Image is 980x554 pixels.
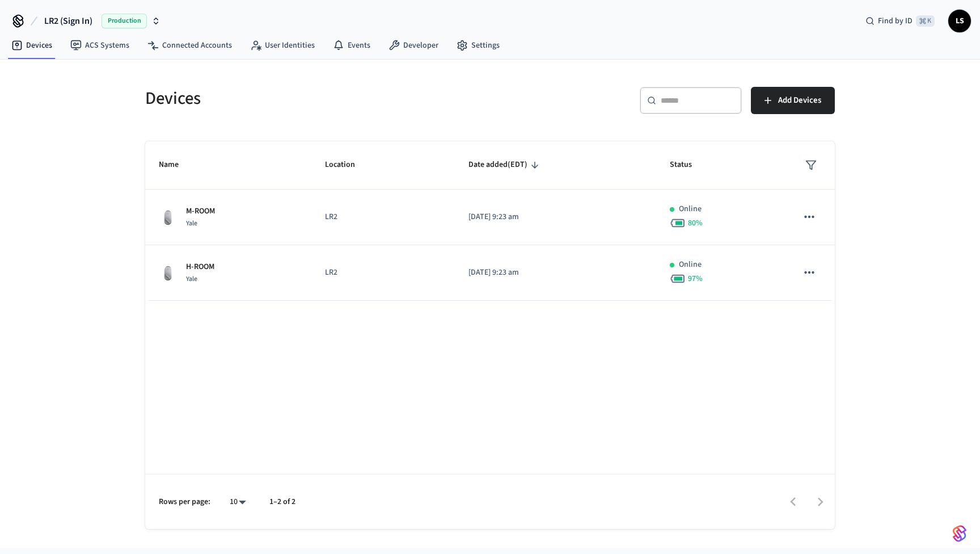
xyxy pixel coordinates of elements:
a: Devices [2,35,61,56]
img: August Wifi Smart Lock 3rd Gen, Silver, Front [159,208,177,226]
span: 97 % [688,273,703,284]
p: LR2 [325,211,441,223]
span: ⌘ K [916,15,935,27]
table: sticky table [145,141,835,301]
p: [DATE] 9:23 am [468,211,643,223]
p: H-ROOM [186,261,214,273]
p: 1–2 of 2 [269,496,295,508]
p: Rows per page: [159,496,210,508]
span: 80 % [688,217,703,229]
a: Settings [447,35,509,56]
p: LR2 [325,267,441,279]
a: Events [324,35,379,56]
span: Production [102,14,147,28]
a: ACS Systems [61,35,138,56]
span: Add Devices [778,93,821,108]
div: 10 [224,494,251,510]
img: August Wifi Smart Lock 3rd Gen, Silver, Front [159,264,177,282]
span: Status [670,156,707,174]
a: Connected Accounts [138,35,241,56]
p: M-ROOM [186,205,215,217]
button: Add Devices [751,87,835,114]
h5: Devices [145,87,483,110]
span: LR2 (Sign In) [44,14,92,28]
p: Online [679,203,702,215]
span: Find by ID [878,15,913,27]
a: Developer [379,35,447,56]
span: Date added(EDT) [468,156,542,174]
p: [DATE] 9:23 am [468,267,643,279]
div: Find by ID⌘ K [856,11,944,31]
span: Yale [186,219,197,228]
p: Online [679,259,702,271]
img: SeamLogoGradient.69752ec5.svg [953,524,966,543]
a: User Identities [241,35,324,56]
span: LS [949,11,970,31]
span: Yale [186,274,197,284]
button: LS [948,10,971,32]
span: Location [325,156,370,174]
span: Name [159,156,193,174]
